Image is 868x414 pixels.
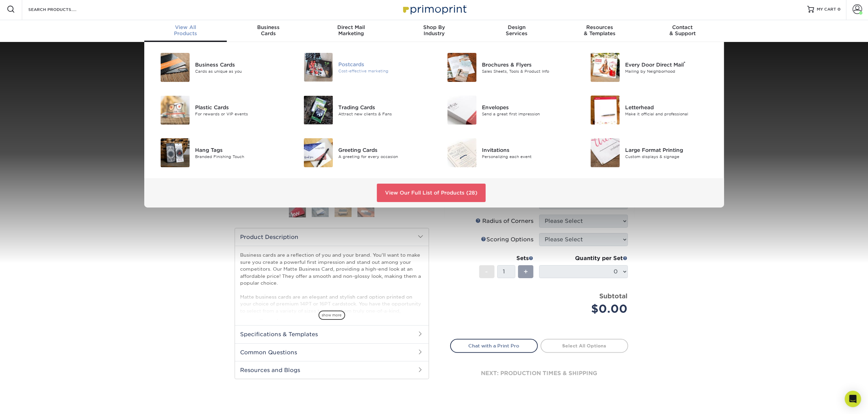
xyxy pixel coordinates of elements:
[482,154,572,159] div: Personalizing each event
[338,61,429,68] div: Postcards
[475,24,558,37] div: Services
[485,267,488,277] span: -
[447,53,476,82] img: Brochures & Flyers
[28,5,94,13] input: SEARCH PRODUCTS.....
[338,68,429,74] div: Cost-effective marketing
[641,20,724,42] a: Contact& Support
[195,68,285,74] div: Cards as unique as you
[591,138,620,167] img: Large Format Printing
[195,111,285,117] div: For rewards or VIP events
[558,20,641,42] a: Resources& Templates
[310,24,393,37] div: Marketing
[600,292,628,300] strong: Subtotal
[482,111,572,117] div: Send a great first impression
[393,24,475,37] div: Industry
[195,103,285,111] div: Plastic Cards
[338,154,429,159] div: A greeting for every occasion
[310,20,393,42] a: Direct MailMarketing
[447,138,476,167] img: Invitations
[591,96,620,125] img: Letterhead
[310,24,393,30] span: Direct Mail
[152,50,286,85] a: Business Cards Business Cards Cards as unique as you
[393,20,475,42] a: Shop ByIndustry
[227,24,310,37] div: Cards
[235,361,429,379] h2: Resources and Blogs
[377,184,486,202] a: View Our Full List of Products (28)
[817,6,836,12] span: MY CART
[235,325,429,343] h2: Specifications & Templates
[195,154,285,159] div: Branded Finishing Touch
[591,53,620,82] img: Every Door Direct Mail
[558,24,641,30] span: Resources
[625,146,716,154] div: Large Format Printing
[338,146,429,154] div: Greeting Cards
[641,24,724,30] span: Contact
[482,68,572,74] div: Sales Sheets, Tools & Product Info
[195,61,285,68] div: Business Cards
[319,311,345,320] span: show more
[144,24,227,37] div: Products
[583,93,716,127] a: Letterhead Letterhead Make it official and professional
[625,154,716,159] div: Custom displays & signage
[338,111,429,117] div: Attract new clients & Fans
[524,267,528,277] span: +
[227,20,310,42] a: BusinessCards
[625,68,716,74] div: Mailing by Neighborhood
[838,7,841,12] span: 0
[482,61,572,68] div: Brochures & Flyers
[482,103,572,111] div: Envelopes
[625,111,716,117] div: Make it official and professional
[152,135,286,170] a: Hang Tags Hang Tags Branded Finishing Touch
[541,339,628,353] a: Select All Options
[152,93,286,127] a: Plastic Cards Plastic Cards For rewards or VIP events
[475,20,558,42] a: DesignServices
[161,96,190,125] img: Plastic Cards
[450,353,628,394] div: next: production times & shipping
[641,24,724,37] div: & Support
[304,138,333,167] img: Greeting Cards
[583,50,716,85] a: Every Door Direct Mail Every Door Direct Mail® Mailing by Neighborhood
[296,93,429,127] a: Trading Cards Trading Cards Attract new clients & Fans
[439,50,573,85] a: Brochures & Flyers Brochures & Flyers Sales Sheets, Tools & Product Info
[845,391,861,407] div: Open Intercom Messenger
[296,50,429,84] a: Postcards Postcards Cost-effective marketing
[161,138,190,167] img: Hang Tags
[227,24,310,30] span: Business
[447,96,476,125] img: Envelopes
[482,146,572,154] div: Invitations
[144,24,227,30] span: View All
[161,53,190,82] img: Business Cards
[684,61,686,66] sup: ®
[450,339,538,353] a: Chat with a Print Pro
[195,146,285,154] div: Hang Tags
[583,135,716,170] a: Large Format Printing Large Format Printing Custom displays & signage
[625,103,716,111] div: Letterhead
[304,53,333,82] img: Postcards
[338,103,429,111] div: Trading Cards
[625,61,716,68] div: Every Door Direct Mail
[475,24,558,30] span: Design
[544,301,628,317] div: $0.00
[393,24,475,30] span: Shop By
[558,24,641,37] div: & Templates
[400,2,468,16] img: Primoprint
[235,343,429,361] h2: Common Questions
[296,135,429,170] a: Greeting Cards Greeting Cards A greeting for every occasion
[304,96,333,125] img: Trading Cards
[144,20,227,42] a: View AllProducts
[439,93,573,127] a: Envelopes Envelopes Send a great first impression
[439,135,573,170] a: Invitations Invitations Personalizing each event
